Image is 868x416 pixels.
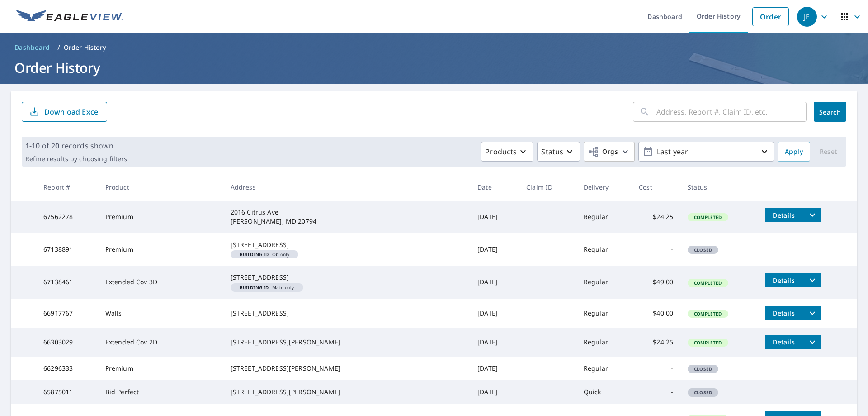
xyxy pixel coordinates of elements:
[765,335,803,349] button: detailsBtn-66303029
[689,389,717,396] span: Closed
[576,201,632,233] td: Regular
[821,108,839,116] span: Search
[57,42,60,53] li: /
[98,380,223,404] td: Bid Perfect
[803,306,821,320] button: filesDropdownBtn-66917767
[98,299,223,328] td: Walls
[689,247,717,253] span: Closed
[22,102,107,122] button: Download Excel
[803,273,821,287] button: filesDropdownBtn-67138461
[25,140,127,151] p: 1-10 of 20 records shown
[519,174,576,201] th: Claim ID
[485,146,517,157] p: Products
[541,146,563,157] p: Status
[656,99,807,124] input: Address, Report #, Claim ID, etc.
[638,142,774,162] button: Last year
[765,273,803,287] button: detailsBtn-67138461
[770,276,797,285] span: Details
[770,309,797,317] span: Details
[803,335,821,349] button: filesDropdownBtn-66303029
[36,266,98,298] td: 67138461
[632,201,680,233] td: $24.25
[98,328,223,357] td: Extended Cov 2D
[231,338,463,347] div: [STREET_ADDRESS][PERSON_NAME]
[234,252,295,257] span: Ob only
[481,142,533,162] button: Products
[36,174,98,201] th: Report #
[632,357,680,380] td: -
[231,240,463,249] div: [STREET_ADDRESS]
[576,266,632,298] td: Regular
[470,299,519,328] td: [DATE]
[11,40,857,55] nav: breadcrumb
[36,233,98,266] td: 67138891
[36,357,98,380] td: 66296333
[797,7,817,27] div: JE
[16,10,123,24] img: EV Logo
[584,142,635,162] button: Orgs
[231,309,463,318] div: [STREET_ADDRESS]
[36,299,98,328] td: 66917767
[632,266,680,298] td: $49.00
[11,40,54,55] a: Dashboard
[778,142,810,162] button: Apply
[653,144,759,160] p: Last year
[470,380,519,404] td: [DATE]
[576,233,632,266] td: Regular
[632,233,680,266] td: -
[44,107,100,117] p: Download Excel
[223,174,471,201] th: Address
[680,174,757,201] th: Status
[36,380,98,404] td: 65875011
[537,142,580,162] button: Status
[588,146,618,158] span: Orgs
[632,174,680,201] th: Cost
[765,306,803,320] button: detailsBtn-66917767
[576,328,632,357] td: Regular
[11,58,857,77] h1: Order History
[689,311,727,317] span: Completed
[632,299,680,328] td: $40.00
[814,102,846,122] button: Search
[765,208,803,222] button: detailsBtn-67562278
[231,387,463,397] div: [STREET_ADDRESS][PERSON_NAME]
[64,43,106,52] p: Order History
[689,280,727,286] span: Completed
[470,328,519,357] td: [DATE]
[752,7,789,26] a: Order
[770,338,797,346] span: Details
[803,208,821,222] button: filesDropdownBtn-67562278
[785,146,803,158] span: Apply
[576,380,632,404] td: Quick
[470,233,519,266] td: [DATE]
[770,211,797,220] span: Details
[689,366,717,372] span: Closed
[632,380,680,404] td: -
[98,233,223,266] td: Premium
[231,208,463,226] div: 2016 Citrus Ave [PERSON_NAME], MD 20794
[470,357,519,380] td: [DATE]
[632,328,680,357] td: $24.25
[470,266,519,298] td: [DATE]
[689,214,727,220] span: Completed
[98,201,223,233] td: Premium
[98,266,223,298] td: Extended Cov 3D
[689,339,727,346] span: Completed
[98,174,223,201] th: Product
[231,364,463,373] div: [STREET_ADDRESS][PERSON_NAME]
[98,357,223,380] td: Premium
[231,273,463,282] div: [STREET_ADDRESS]
[36,201,98,233] td: 67562278
[576,299,632,328] td: Regular
[25,155,127,163] p: Refine results by choosing filters
[576,357,632,380] td: Regular
[240,285,269,290] em: Building ID
[14,43,50,52] span: Dashboard
[234,285,300,290] span: Main only
[576,174,632,201] th: Delivery
[470,174,519,201] th: Date
[36,328,98,357] td: 66303029
[470,201,519,233] td: [DATE]
[240,252,269,257] em: Building ID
